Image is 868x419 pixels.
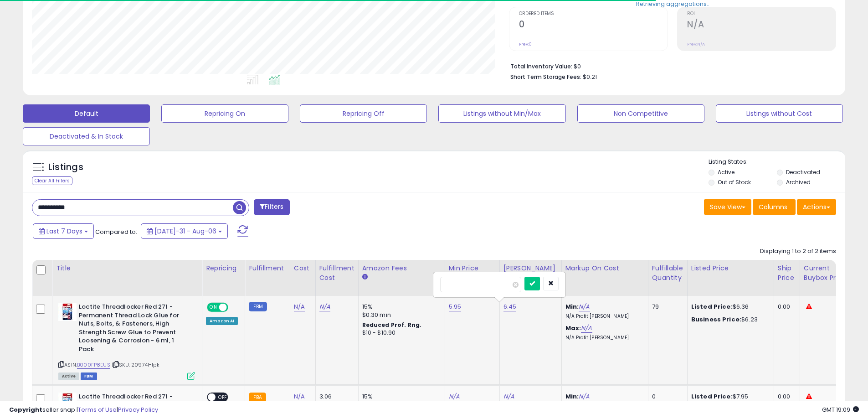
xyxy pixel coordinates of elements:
[23,127,150,145] button: Deactivated & In Stock
[319,302,330,311] a: N/A
[81,372,97,380] span: FBM
[362,264,441,273] div: Amazon Fees
[786,168,820,176] label: Deactivated
[565,264,644,273] div: Markup on Cost
[9,405,42,414] strong: Copyright
[161,104,288,123] button: Repricing On
[691,302,733,311] b: Listed Price:
[48,161,83,174] h5: Listings
[797,199,836,215] button: Actions
[438,104,565,123] button: Listings without Min/Max
[206,264,241,273] div: Repricing
[58,303,195,379] div: ASIN:
[249,302,267,311] small: FBM
[577,104,704,123] button: Non Competitive
[449,302,462,311] a: 5.95
[778,303,793,311] div: 0.00
[227,304,241,311] span: OFF
[362,329,438,337] div: $10 - $10.90
[503,264,558,273] div: [PERSON_NAME]
[753,199,796,215] button: Columns
[58,372,79,380] span: All listings currently available for purchase on Amazon
[704,199,751,215] button: Save View
[759,202,787,212] span: Columns
[77,361,110,369] a: B000FP8EUS
[778,264,796,283] div: Ship Price
[561,260,648,296] th: The percentage added to the cost of goods (COGS) that forms the calculator for Min & Max prices.
[249,264,286,273] div: Fulfillment
[565,335,641,341] p: N/A Profit [PERSON_NAME]
[141,223,228,239] button: [DATE]-31 - Aug-06
[786,178,811,186] label: Archived
[56,264,198,273] div: Title
[112,361,159,368] span: | SKU: 209741-1pk
[565,324,581,332] b: Max:
[79,303,190,356] b: Loctite Threadlocker Red 271 - Permanent Thread Lock Glue for Nuts, Bolts, & Fasteners, High Stre...
[118,405,158,414] a: Privacy Policy
[9,406,158,414] div: seller snap | |
[254,199,289,215] button: Filters
[33,223,94,239] button: Last 7 Days
[709,158,845,166] p: Listing States:
[362,303,438,311] div: 15%
[691,315,741,324] b: Business Price:
[300,104,427,123] button: Repricing Off
[319,264,354,283] div: Fulfillment Cost
[95,228,137,236] span: Compared to:
[78,405,117,414] a: Terms of Use
[691,264,770,273] div: Listed Price
[46,227,82,236] span: Last 7 Days
[565,302,579,311] b: Min:
[565,313,641,320] p: N/A Profit [PERSON_NAME]
[652,303,680,311] div: 79
[23,104,150,123] button: Default
[32,176,72,185] div: Clear All Filters
[362,273,368,281] small: Amazon Fees.
[822,405,859,414] span: 2025-08-14 19:09 GMT
[503,302,517,311] a: 6.45
[362,311,438,319] div: $0.30 min
[581,324,592,333] a: N/A
[58,303,77,321] img: 41EpldpXP5L._SL40_.jpg
[804,264,851,283] div: Current Buybox Price
[206,317,238,325] div: Amazon AI
[716,104,843,123] button: Listings without Cost
[154,227,216,236] span: [DATE]-31 - Aug-06
[718,178,751,186] label: Out of Stock
[294,302,305,311] a: N/A
[449,264,496,273] div: Min Price
[294,264,312,273] div: Cost
[691,303,767,311] div: $6.36
[691,316,767,324] div: $6.23
[579,302,590,311] a: N/A
[760,247,836,256] div: Displaying 1 to 2 of 2 items
[208,304,219,311] span: ON
[718,168,734,176] label: Active
[362,321,422,329] b: Reduced Prof. Rng.
[652,264,683,283] div: Fulfillable Quantity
